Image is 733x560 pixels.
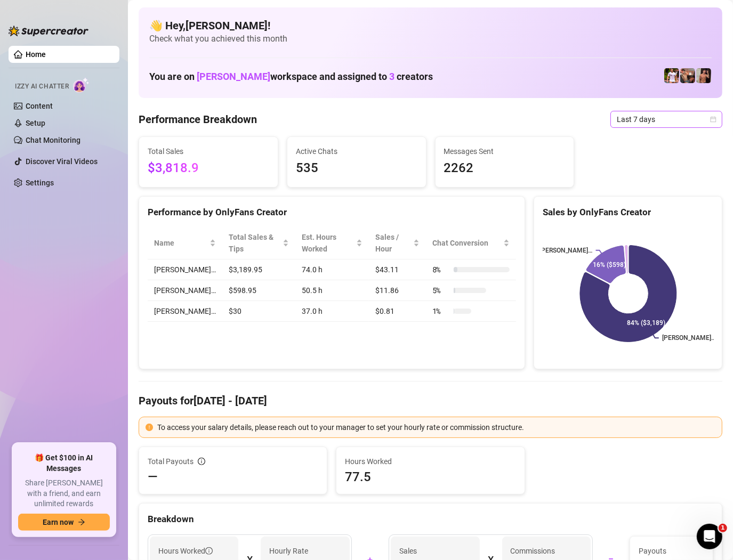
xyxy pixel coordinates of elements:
span: 2262 [444,158,566,178]
h4: Performance Breakdown [139,112,257,127]
td: [PERSON_NAME]… [148,259,222,280]
td: [PERSON_NAME]… [148,301,222,322]
span: 535 [296,158,417,178]
div: Performance by OnlyFans Creator [148,205,516,220]
text: [PERSON_NAME]… [662,335,715,342]
div: Sales by OnlyFans Creator [543,205,713,220]
span: arrow-right [78,518,85,526]
iframe: Intercom live chat [697,524,722,549]
td: $11.86 [369,280,426,301]
span: $3,818.9 [148,158,269,178]
a: Home [26,50,46,59]
span: 1 [719,524,727,532]
img: Zach [696,68,711,83]
div: Est. Hours Worked [302,231,354,255]
img: AI Chatter [73,77,90,93]
article: Hourly Rate [269,545,308,557]
a: Discover Viral Videos [26,157,98,166]
td: $30 [222,301,295,322]
h4: 👋 Hey, [PERSON_NAME] ! [149,18,712,33]
span: 🎁 Get $100 in AI Messages [18,453,110,474]
span: calendar [710,116,716,123]
span: info-circle [205,547,213,555]
img: Osvaldo [680,68,695,83]
button: Earn nowarrow-right [18,514,110,531]
td: 37.0 h [295,301,369,322]
span: [PERSON_NAME] [197,71,270,82]
h4: Payouts for [DATE] - [DATE] [139,393,722,408]
span: Total Sales & Tips [229,231,280,255]
td: 50.5 h [295,280,369,301]
span: 8 % [432,264,449,275]
span: — [148,468,158,485]
span: exclamation-circle [146,424,153,431]
span: Sales [399,545,471,557]
span: Check what you achieved this month [149,33,712,45]
img: Hector [664,68,679,83]
span: Sales / Hour [375,231,411,255]
span: 3 [389,71,394,82]
h1: You are on workspace and assigned to creators [149,71,433,83]
th: Chat Conversion [426,227,516,259]
span: Izzy AI Chatter [15,82,69,92]
span: Hours Worked [345,456,515,467]
a: Setup [26,119,45,127]
span: Hours Worked [158,545,213,557]
td: $3,189.95 [222,259,295,280]
th: Total Sales & Tips [222,227,295,259]
a: Chat Monitoring [26,136,80,144]
span: Total Payouts [148,456,194,467]
span: 5 % [432,285,449,296]
th: Sales / Hour [369,227,426,259]
th: Name [148,227,222,259]
div: Breakdown [148,512,713,526]
div: To access your salary details, please reach out to your manager to set your hourly rate or commis... [157,421,715,433]
span: Share [PERSON_NAME] with a friend, and earn unlimited rewards [18,478,110,509]
span: Name [154,237,207,249]
img: logo-BBDzfeDw.svg [9,26,88,36]
span: Payouts [639,545,704,557]
text: [PERSON_NAME]… [539,247,592,254]
article: Commissions [511,545,555,557]
span: info-circle [198,458,205,465]
span: Active Chats [296,145,417,157]
td: $598.95 [222,280,295,301]
a: Settings [26,178,54,187]
td: $43.11 [369,259,426,280]
td: $0.81 [369,301,426,322]
span: Last 7 days [617,111,716,127]
span: Messages Sent [444,145,566,157]
span: Total Sales [148,145,269,157]
span: Earn now [43,518,74,526]
span: Chat Conversion [432,237,501,249]
span: 77.5 [345,468,515,485]
td: [PERSON_NAME]… [148,280,222,301]
td: 74.0 h [295,259,369,280]
span: 1 % [432,305,449,317]
a: Content [26,102,53,110]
